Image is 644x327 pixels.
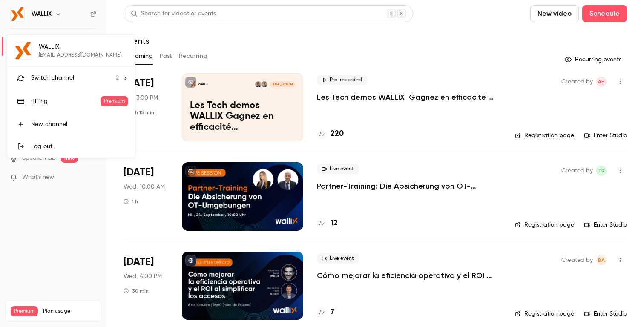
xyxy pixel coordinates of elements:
div: New channel [31,120,128,129]
span: 2 [116,74,119,83]
div: Billing [31,97,101,106]
span: Premium [101,96,128,106]
span: Switch channel [31,74,74,83]
div: Log out [31,142,128,151]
